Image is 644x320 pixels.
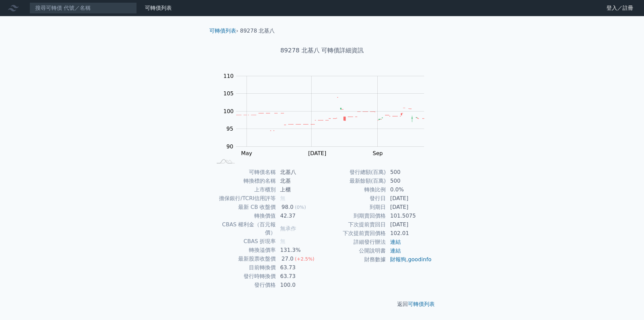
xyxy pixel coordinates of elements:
td: 最新餘額(百萬) [322,177,386,185]
tspan: 110 [223,73,234,79]
td: CBAS 權利金（百元報價） [212,220,276,237]
a: 財報狗 [390,256,406,263]
a: 可轉債列表 [408,301,435,307]
td: 100.0 [276,281,322,289]
li: › [209,27,238,35]
td: 轉換比例 [322,185,386,194]
td: 到期賣回價格 [322,212,386,220]
td: 北基八 [276,168,322,177]
td: 42.37 [276,212,322,220]
td: 下次提前賣回日 [322,220,386,229]
td: CBAS 折現率 [212,237,276,246]
span: (0%) [295,204,306,210]
td: 發行價格 [212,281,276,289]
tspan: 100 [223,108,234,115]
p: 返回 [204,300,440,308]
td: 發行日 [322,194,386,203]
span: 無 [280,195,285,201]
tspan: 95 [226,126,233,132]
td: 公開說明書 [322,246,386,255]
tspan: [DATE] [308,150,326,156]
td: 500 [386,177,432,185]
td: 轉換溢價率 [212,246,276,255]
td: 63.73 [276,272,322,281]
td: 0.0% [386,185,432,194]
input: 搜尋可轉債 代號／名稱 [30,2,137,14]
a: 登入／註冊 [601,3,639,13]
span: 無承作 [280,225,296,232]
div: 98.0 [280,203,295,211]
td: [DATE] [386,203,432,212]
g: Chart [220,73,434,156]
td: , [386,255,432,264]
a: 連結 [390,247,401,254]
a: goodinfo [408,256,431,263]
td: 可轉債名稱 [212,168,276,177]
span: 無 [280,238,285,244]
td: 財務數據 [322,255,386,264]
td: 最新 CB 收盤價 [212,203,276,212]
tspan: May [241,150,252,156]
tspan: 90 [226,143,233,150]
a: 可轉債列表 [209,28,236,34]
td: 目前轉換價 [212,263,276,272]
li: 89278 北基八 [240,27,275,35]
a: 可轉債列表 [145,5,172,11]
td: 轉換價值 [212,212,276,220]
tspan: 105 [223,90,234,97]
td: 上市櫃別 [212,185,276,194]
td: 轉換標的名稱 [212,177,276,185]
td: 發行總額(百萬) [322,168,386,177]
td: [DATE] [386,194,432,203]
td: 北基 [276,177,322,185]
iframe: Chat Widget [610,288,644,320]
td: 到期日 [322,203,386,212]
td: 500 [386,168,432,177]
div: 聊天小工具 [610,288,644,320]
td: 131.3% [276,246,322,255]
td: 63.73 [276,263,322,272]
h1: 89278 北基八 可轉債詳細資訊 [204,46,440,55]
span: (+2.5%) [295,256,314,262]
td: 上櫃 [276,185,322,194]
tspan: Sep [373,150,383,156]
td: 詳細發行辦法 [322,238,386,246]
td: 102.01 [386,229,432,238]
a: 連結 [390,239,401,245]
td: 最新股票收盤價 [212,255,276,263]
td: 擔保銀行/TCRI信用評等 [212,194,276,203]
td: 下次提前賣回價格 [322,229,386,238]
td: 發行時轉換價 [212,272,276,281]
td: [DATE] [386,220,432,229]
div: 27.0 [280,255,295,263]
td: 101.5075 [386,212,432,220]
